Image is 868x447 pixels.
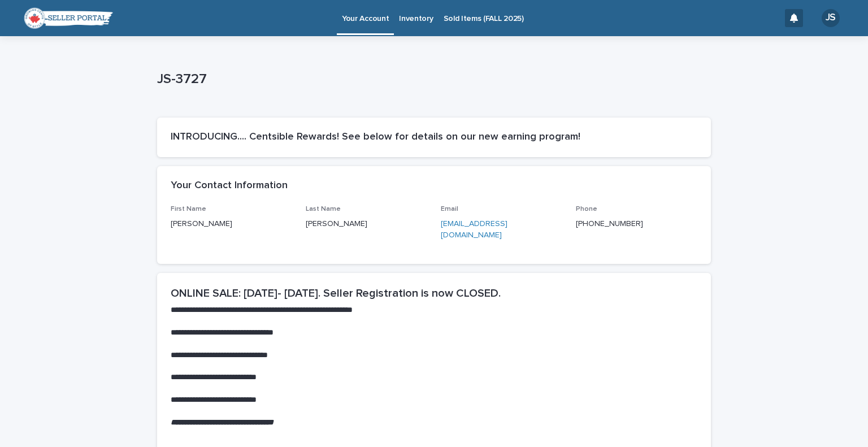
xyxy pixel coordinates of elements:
span: Phone [576,206,597,212]
p: [PERSON_NAME] [171,218,292,230]
a: [EMAIL_ADDRESS][DOMAIN_NAME] [441,220,507,240]
h2: INTRODUCING.... Centsible Rewards! See below for details on our new earning program! [171,131,697,144]
img: Wxgr8e0QTxOLugcwBcqd [23,7,113,29]
a: [PHONE_NUMBER] [576,220,643,228]
span: First Name [171,206,206,212]
h2: Your Contact Information [171,180,288,192]
span: Last Name [306,206,341,212]
h2: ONLINE SALE: [DATE]- [DATE]. Seller Registration is now CLOSED. [171,287,697,300]
p: JS-3727 [157,71,706,88]
div: JS [822,9,840,27]
span: Email [441,206,458,212]
p: [PERSON_NAME] [306,218,427,230]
